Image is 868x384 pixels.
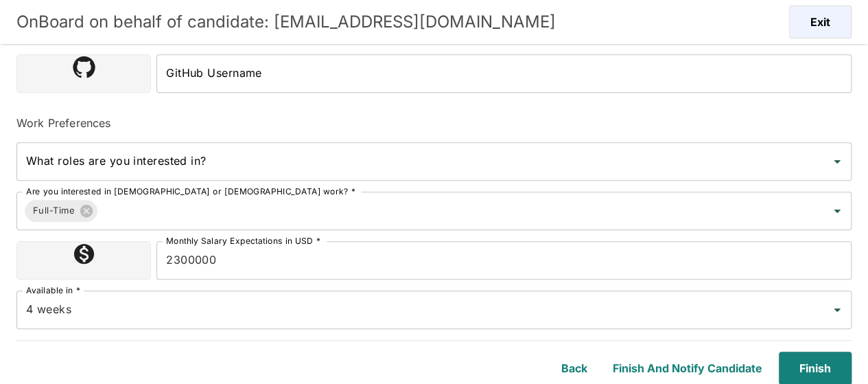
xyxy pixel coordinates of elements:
[828,152,847,171] button: Open
[25,203,83,218] span: Full-Time
[25,200,97,222] div: Full-Time
[166,235,320,247] label: Monthly Salary Expectations in USD *
[16,115,852,131] h6: Work Preferences
[789,5,852,38] button: Exit
[26,185,355,197] label: Are you interested in [DEMOGRAPHIC_DATA] or [DEMOGRAPHIC_DATA] work? *
[828,300,847,319] button: Open
[16,11,556,33] h5: OnBoard on behalf of candidate: [EMAIL_ADDRESS][DOMAIN_NAME]
[26,284,80,296] label: Available in *
[828,201,847,221] button: Open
